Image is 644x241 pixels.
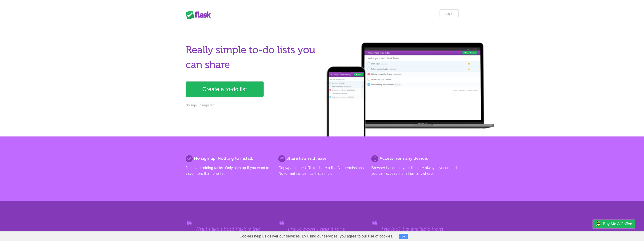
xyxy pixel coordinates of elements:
[186,155,273,162] h2: No sign up. Nothing to install.
[186,103,319,108] p: No sign up required
[186,82,264,97] a: Create a to-do list
[186,165,273,176] p: Just start adding tasks. Only sign up if you want to save more than one list.
[593,220,635,228] a: Buy me a coffee
[371,155,458,162] h2: Access from any device.
[603,220,632,228] span: Buy me a coffee
[399,234,408,239] button: OK
[595,220,602,228] img: Buy me a coffee
[278,165,365,176] p: Copy/paste the URL to share a list. No permissions. No formal invites. It's that simple.
[278,155,365,162] h2: Share lists with ease.
[186,43,319,72] h1: Really simple to-do lists you can share
[186,11,214,19] div: Flask Lists
[371,165,458,176] p: Browser based so your lists are always synced and you can access them from anywhere.
[440,9,458,18] a: Log in
[235,232,398,241] span: Cookies help us deliver our services. By using our services, you agree to our use of cookies.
